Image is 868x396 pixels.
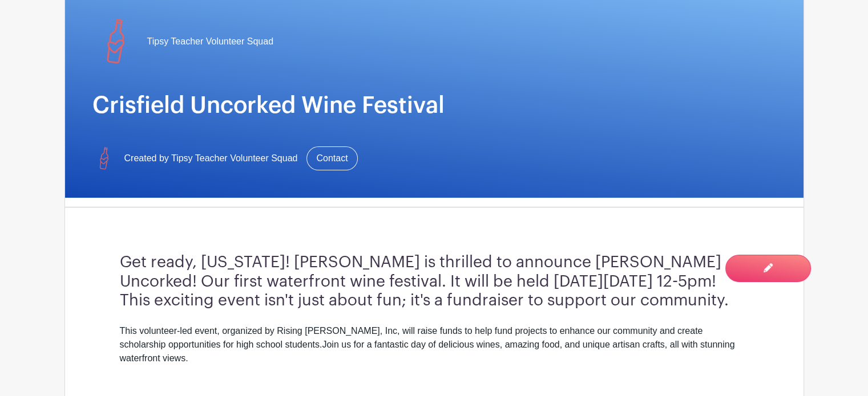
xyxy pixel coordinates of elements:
div: This volunteer-led event, organized by Rising [PERSON_NAME], Inc, will raise funds to help fund p... [120,324,749,379]
a: Contact [306,146,357,170]
img: square%20logo.png [92,147,115,170]
img: square%20logo.png [92,19,138,64]
h3: Get ready, [US_STATE]! [PERSON_NAME] is thrilled to announce [PERSON_NAME] Uncorked! Our first wa... [120,253,749,311]
span: Created by Tipsy Teacher Volunteer Squad [124,152,298,165]
h1: Crisfield Uncorked Wine Festival [92,92,776,119]
span: Tipsy Teacher Volunteer Squad [147,35,273,48]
